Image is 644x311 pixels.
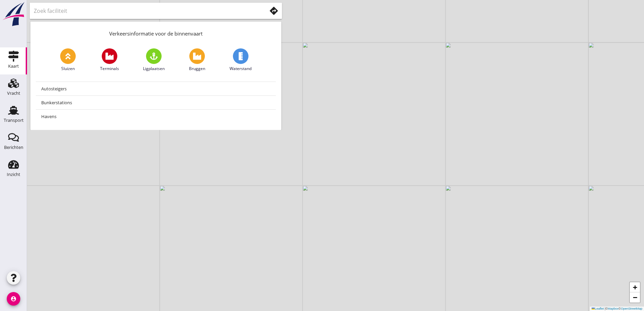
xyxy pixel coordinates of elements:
[189,66,205,72] span: Bruggen
[592,307,604,310] a: Leaflet
[61,66,75,72] span: Sluizen
[143,48,165,72] a: Ligplaatsen
[605,307,605,310] span: |
[60,48,76,72] a: Sluizen
[633,283,637,291] span: +
[230,48,252,72] a: Waterstand
[143,66,165,72] span: Ligplaatsen
[100,48,119,72] a: Terminals
[630,282,640,292] a: Zoom in
[4,145,23,150] div: Berichten
[100,66,119,72] span: Terminals
[4,118,24,123] div: Transport
[7,292,20,306] i: account_circle
[41,112,270,120] div: Havens
[189,48,205,72] a: Bruggen
[30,22,281,43] div: Verkeersinformatie voor de binnenvaart
[7,172,20,177] div: Inzicht
[8,64,19,68] div: Kaart
[41,98,270,107] div: Bunkerstations
[621,307,642,310] a: OpenStreetMap
[230,66,252,72] span: Waterstand
[41,85,270,93] div: Autosteigers
[7,91,20,95] div: Vracht
[34,5,257,16] input: Zoek faciliteit
[608,307,619,310] a: Mapbox
[633,293,637,302] span: −
[630,292,640,303] a: Zoom out
[590,307,644,311] div: © ©
[1,2,26,27] img: logo-small.a267ee39.svg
